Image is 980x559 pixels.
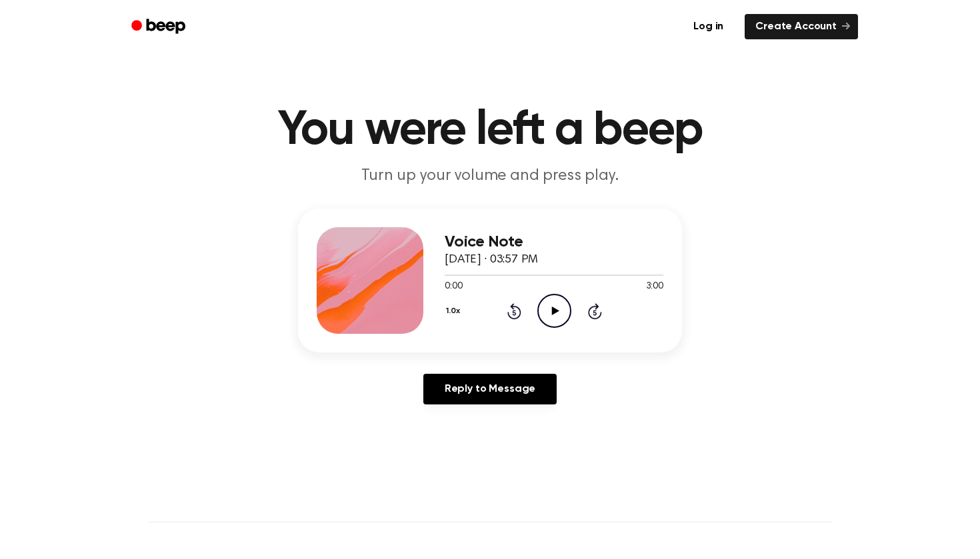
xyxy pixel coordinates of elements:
p: Turn up your volume and press play. [234,165,746,187]
h1: You were left a beep [149,107,831,155]
a: Beep [122,14,197,40]
button: 1.0x [445,300,465,322]
h3: Voice Note [445,233,663,251]
a: Create Account [745,14,858,39]
span: 3:00 [646,280,663,294]
a: Reply to Message [423,374,557,404]
a: Log in [680,11,737,42]
span: [DATE] · 03:57 PM [445,254,538,266]
span: 0:00 [445,280,462,294]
